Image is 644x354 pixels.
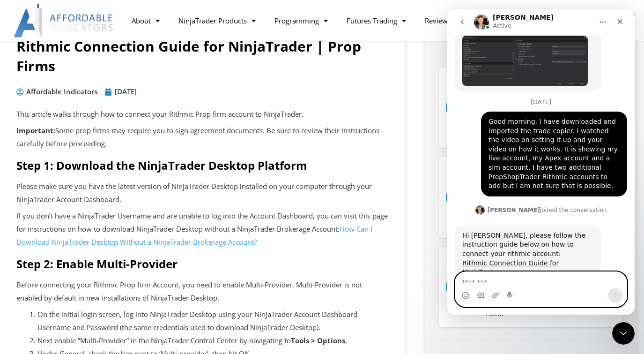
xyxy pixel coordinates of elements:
img: LogoAI | Affordable Indicators – NinjaTrader [14,4,114,38]
h1: Rithmic Connection Guide for NinjaTrader | Prop Firms [16,37,389,76]
a: About [122,10,169,31]
a: Reviews [415,10,460,31]
button: Start recording [59,282,67,290]
div: David says… [7,195,180,216]
div: joined the conversation [40,196,160,205]
div: Hi [PERSON_NAME], please follow the instruction guide below on how to connect your rithmic accoun... [7,216,154,273]
p: Some prop firms may require you to sign agreement documents. Be sure to review their instructions... [16,124,389,151]
strong: Tools > Options [291,336,345,345]
b: [PERSON_NAME] [40,197,93,204]
div: David says… [7,216,180,290]
p: Before connecting your Rithmic Prop firm Account, you need to enable Multi-Provider. Multi-Provid... [16,279,389,305]
img: Profile image for David [28,196,37,205]
nav: Menu [122,10,502,31]
h2: Step 2: Enable Multi-Provider [16,256,389,271]
a: Chart Trader [446,93,474,121]
button: Send a message… [161,279,176,294]
a: NinjaTrader Products [169,10,265,31]
h2: Step 1: Download the NinjaTrader Desktop Platform [16,158,389,173]
iframe: Intercom live chat [612,322,635,345]
a: Rithmic Connection Guide for NinjaTrader [15,250,111,267]
li: Next enable “Multi-Provider” in the NinjaTrader Control Center by navigating to . [37,334,389,347]
strong: Important: [16,126,55,135]
a: Futures Trading [337,10,415,31]
button: Emoji picker [15,282,22,290]
div: Good morning. I have downloaded and imported the trade copier. I watched the video on setting it ... [34,102,180,187]
span: Affordable Indicators [24,85,97,98]
button: Gif picker [30,282,37,290]
a: Programming [265,10,337,31]
a: 0 [495,7,536,34]
button: Upload attachment [44,282,52,290]
div: [DATE] [7,90,180,102]
div: Amanda says… [7,102,180,195]
time: [DATE] [115,87,137,96]
p: If you don’t have a NinjaTrader Username and are unable to log into the Account Dashboard, you ca... [16,210,389,249]
li: On the initial login screen, log into NinjaTrader Desktop using your NinjaTrader Account Dashboar... [37,308,389,334]
iframe: Intercom live chat [447,9,635,315]
div: Hi [PERSON_NAME], please follow the instruction guide below on how to connect your rithmic account: [15,222,146,249]
textarea: Message… [8,263,179,279]
a: Order Flow [446,183,474,211]
p: Please make sure you have the latest version of NinjaTrader Desktop installed on your computer th... [16,180,389,206]
a: Indicators [446,273,474,301]
a: How Can I Download NinjaTrader Desktop Without a NinjaTrader Brokerage Account? [16,224,372,247]
div: Good morning. I have downloaded and imported the trade copier. I watched the video on setting it ... [41,108,172,181]
p: This article walks through how to connect your Rithmic Prop firm account to NinjaTrader. [16,108,389,121]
